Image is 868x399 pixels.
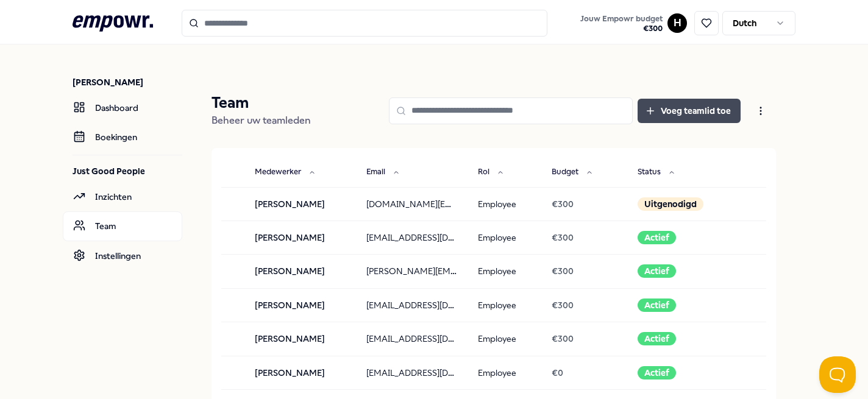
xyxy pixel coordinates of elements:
[63,211,182,241] a: Team
[73,76,182,88] p: [PERSON_NAME]
[667,13,687,33] button: H
[580,14,663,24] span: Jouw Empowr budget
[357,356,468,389] td: [EMAIL_ADDRESS][DOMAIN_NAME]
[357,160,410,185] button: Email
[552,266,574,276] span: € 300
[357,288,468,322] td: [EMAIL_ADDRESS][DOMAIN_NAME]
[468,160,514,185] button: Rol
[63,122,182,152] a: Boekingen
[552,300,574,310] span: € 300
[212,93,311,113] p: Team
[578,12,665,36] button: Jouw Empowr budget€300
[468,221,542,254] td: Employee
[357,255,468,288] td: [PERSON_NAME][EMAIL_ADDRESS][DOMAIN_NAME]
[638,231,676,244] div: Actief
[638,264,676,278] div: Actief
[73,165,182,177] p: Just Good People
[819,356,856,393] iframe: Help Scout Beacon - Open
[468,288,542,322] td: Employee
[638,366,676,380] div: Actief
[212,115,311,126] span: Beheer uw teamleden
[245,322,357,356] td: [PERSON_NAME]
[357,322,468,356] td: [EMAIL_ADDRESS][DOMAIN_NAME]
[468,356,542,389] td: Employee
[552,334,574,344] span: € 300
[542,160,603,185] button: Budget
[245,221,357,254] td: [PERSON_NAME]
[245,288,357,322] td: [PERSON_NAME]
[357,187,468,221] td: [DOMAIN_NAME][EMAIL_ADDRESS][DOMAIN_NAME]
[580,24,663,34] span: € 300
[638,99,741,123] button: Voeg teamlid toe
[638,332,676,345] div: Actief
[245,356,357,389] td: [PERSON_NAME]
[182,10,547,37] input: Search for products, categories or subcategories
[552,199,574,209] span: € 300
[552,233,574,242] span: € 300
[468,255,542,288] td: Employee
[245,255,357,288] td: [PERSON_NAME]
[357,221,468,254] td: [EMAIL_ADDRESS][DOMAIN_NAME]
[628,160,685,185] button: Status
[63,93,182,122] a: Dashboard
[245,160,325,185] button: Medewerker
[63,182,182,211] a: Inzichten
[745,99,776,123] button: Open menu
[638,298,676,312] div: Actief
[63,241,182,270] a: Instellingen
[245,187,357,221] td: [PERSON_NAME]
[575,10,667,36] a: Jouw Empowr budget€300
[468,187,542,221] td: Employee
[638,197,703,211] div: Uitgenodigd
[552,368,563,378] span: € 0
[468,322,542,356] td: Employee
